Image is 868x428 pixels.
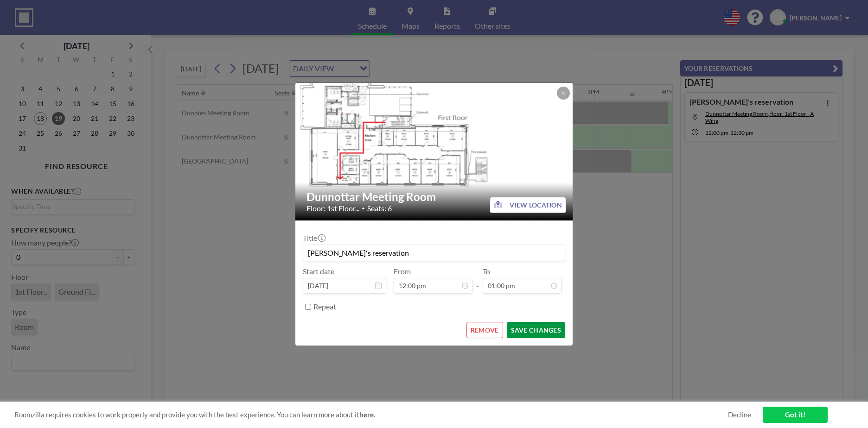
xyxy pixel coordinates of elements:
label: To [483,267,490,276]
span: Floor: 1st Floor... [306,204,359,213]
h2: Dunnottar Meeting Room [306,190,562,204]
button: VIEW LOCATION [490,197,566,213]
span: Seats: 6 [367,204,392,213]
a: Decline [728,410,751,419]
input: (No title) [303,245,565,261]
span: • [362,205,365,212]
span: Roomzilla requires cookies to work properly and provide you with the best experience. You can lea... [14,410,728,419]
label: Title [303,233,325,243]
label: Repeat [313,302,336,311]
a: here. [359,410,375,419]
img: 537.png [295,73,574,229]
label: Start date [303,267,334,276]
a: Got it! [763,407,828,423]
label: From [394,267,411,276]
button: SAVE CHANGES [507,322,565,338]
button: REMOVE [466,322,503,338]
span: - [476,270,479,290]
